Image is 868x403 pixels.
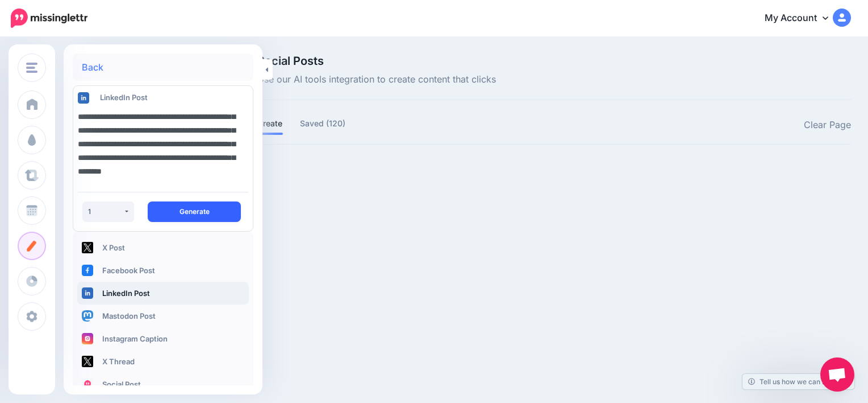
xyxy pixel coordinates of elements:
a: Social Post [77,373,249,396]
img: twitter-square.png [82,356,93,367]
button: 1 [82,201,134,222]
span: Use our AI tools integration to create content that clicks [257,72,496,87]
a: Tell us how we can improve [742,374,854,389]
a: X Thread [77,350,249,373]
a: Saved (120) [300,117,346,130]
img: twitter-square.png [82,242,93,253]
img: linkedin-square.png [78,92,89,104]
a: X Post [77,236,249,259]
a: Instagram Caption [77,327,249,350]
img: logo-square.png [82,379,93,390]
a: Facebook Post [77,259,249,282]
a: Mastodon Post [77,305,249,327]
a: LinkedIn Post [77,282,249,305]
span: Social Posts [257,55,496,67]
img: linkedin-square.png [82,287,93,299]
div: Open chat [820,357,854,392]
img: instagram-square.png [82,333,93,344]
button: Generate [148,201,241,222]
img: Missinglettr [11,9,87,28]
span: LinkedIn Post [100,93,148,102]
img: menu.png [26,63,37,73]
div: 1 [88,207,123,216]
a: Back [82,63,103,72]
a: My Account [753,5,851,32]
a: Clear Page [804,118,851,133]
img: facebook-square.png [82,265,93,276]
a: Create [257,117,283,130]
img: mastodon-square.png [82,310,93,322]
